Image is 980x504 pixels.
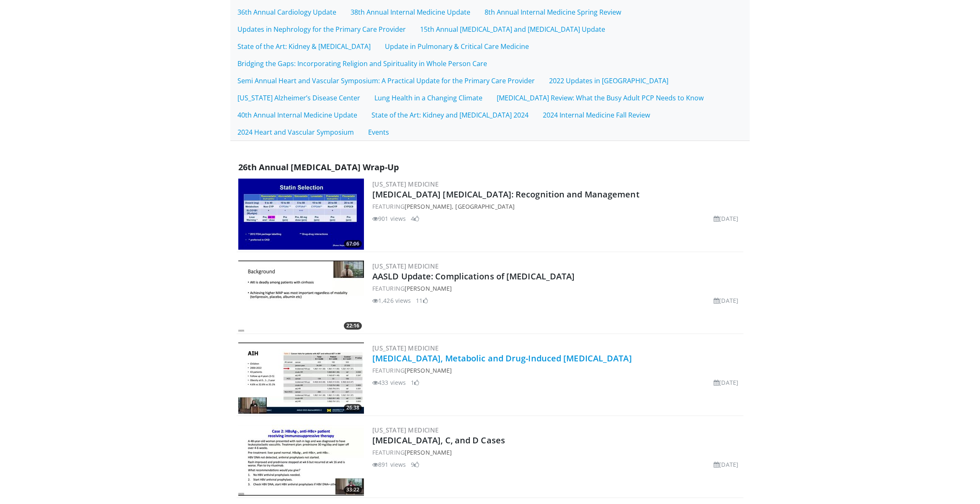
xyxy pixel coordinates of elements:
a: [PERSON_NAME] [405,284,452,292]
div: FEATURING [372,284,742,293]
a: 67:06 [238,179,364,250]
a: Bridging the Gaps: Incorporating Religion and Spirituality in Whole Person Care [230,55,494,72]
li: 891 views [372,460,406,469]
img: fa1a4d4e-9045-46de-b2eb-42452970afbb.300x170_q85_crop-smart_upscale.jpg [238,179,364,250]
li: [DATE] [714,296,738,305]
a: [MEDICAL_DATA] [MEDICAL_DATA]: Recognition and Management [372,189,640,200]
a: [US_STATE] Alzheimer’s Disease Center [230,89,367,107]
li: 11 [416,296,428,305]
a: Lung Health in a Changing Climate [367,89,490,107]
div: FEATURING [372,448,742,457]
img: d5c15d8a-43bc-42ba-ae2e-6d36a820b330.300x170_q85_crop-smart_upscale.jpg [238,261,364,332]
li: [DATE] [714,378,738,387]
span: 26th Annual [MEDICAL_DATA] Wrap-Up [238,161,399,173]
li: [DATE] [714,460,738,469]
a: 2024 Heart and Vascular Symposium [230,123,361,141]
a: Updates in Nephrology for the Primary Care Provider [230,20,413,38]
a: [US_STATE] Medicine [372,262,439,270]
a: 15th Annual [MEDICAL_DATA] and [MEDICAL_DATA] Update [413,20,612,38]
a: 40th Annual Internal Medicine Update [230,106,364,124]
a: 38th Annual Internal Medicine Update [343,3,477,21]
li: 433 views [372,378,406,387]
li: 1,426 views [372,296,411,305]
span: 26:38 [344,404,362,412]
a: 8th Annual Internal Medicine Spring Review [477,3,628,21]
a: [US_STATE] Medicine [372,180,439,188]
span: 67:06 [344,240,362,248]
div: FEATURING [372,366,742,375]
li: [DATE] [714,214,738,223]
a: Update in Pulmonary & Critical Care Medicine [378,38,536,55]
a: [US_STATE] Medicine [372,426,439,434]
img: 7855e1f3-4e58-4d41-bbed-7d71b046cc04.300x170_q85_crop-smart_upscale.jpg [238,425,364,496]
a: 2024 Internal Medicine Fall Review [536,106,657,124]
a: State of the Art: Kidney & [MEDICAL_DATA] [230,38,378,55]
li: 9 [411,460,419,469]
span: 33:22 [344,486,362,494]
a: [PERSON_NAME] [405,366,452,374]
a: Events [361,123,396,141]
a: [MEDICAL_DATA], Metabolic and Drug-Induced [MEDICAL_DATA] [372,353,632,364]
a: 22:16 [238,261,364,332]
a: Semi Annual Heart and Vascular Symposium: A Practical Update for the Primary Care Provider [230,72,542,90]
div: FEATURING [372,202,742,211]
a: [PERSON_NAME], [GEOGRAPHIC_DATA] [405,202,515,210]
a: [PERSON_NAME] [405,448,452,456]
li: 4 [411,214,419,223]
a: [MEDICAL_DATA], C, and D Cases [372,435,505,446]
a: [MEDICAL_DATA] Review: What the Busy Adult PCP Needs to Know [490,89,711,107]
a: State of the Art: Kidney and [MEDICAL_DATA] 2024 [364,106,536,124]
img: 031eb7e6-8dc0-42d8-be01-a0cf32f62ec6.300x170_q85_crop-smart_upscale.jpg [238,343,364,414]
a: [US_STATE] Medicine [372,344,439,352]
a: AASLD Update: Complications of [MEDICAL_DATA] [372,271,575,282]
span: 22:16 [344,322,362,330]
li: 1 [411,378,419,387]
a: 2022 Updates in [GEOGRAPHIC_DATA] [542,72,676,90]
a: 26:38 [238,343,364,414]
a: 36th Annual Cardiology Update [230,3,343,21]
li: 901 views [372,214,406,223]
a: 33:22 [238,425,364,496]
